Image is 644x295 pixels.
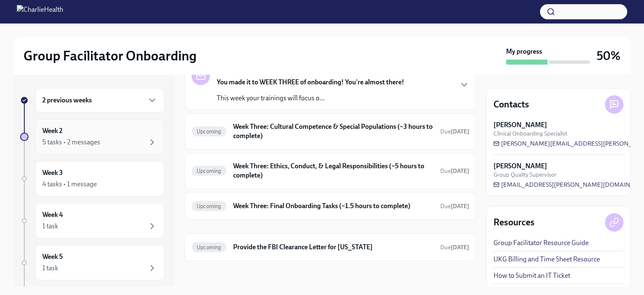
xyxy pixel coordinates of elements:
[233,162,434,180] h6: Week Three: Ethics, Conduct, & Legal Responsibilities (~5 hours to complete)
[493,271,570,280] a: How to Submit an IT Ticket
[42,96,92,105] h6: 2 previous weeks
[42,210,63,219] h6: Week 4
[20,119,164,154] a: Week 25 tasks • 2 messages
[192,120,469,142] a: UpcomingWeek Three: Cultural Competence & Special Populations (~3 hours to complete)Due[DATE]
[440,128,469,135] span: Due
[440,202,469,210] span: October 4th, 2025 09:00
[506,47,542,56] strong: My progress
[23,47,197,64] h2: Group Facilitator Onboarding
[42,252,63,261] h6: Week 5
[192,168,226,174] span: Upcoming
[42,138,100,147] div: 5 tasks • 2 messages
[217,94,404,103] p: This week your trainings will focus o...
[493,120,547,130] strong: [PERSON_NAME]
[192,240,469,254] a: UpcomingProvide the FBI Clearance Letter for [US_STATE]Due[DATE]
[440,243,469,251] span: October 21st, 2025 09:00
[42,264,58,273] div: 1 task
[192,199,469,213] a: UpcomingWeek Three: Final Onboarding Tasks (~1.5 hours to complete)Due[DATE]
[493,216,535,229] h4: Resources
[20,245,164,280] a: Week 51 task
[233,201,434,211] h6: Week Three: Final Onboarding Tasks (~1.5 hours to complete)
[20,203,164,238] a: Week 41 task
[493,130,567,138] span: Clinical Onboarding Specialist
[233,243,434,252] h6: Provide the FBI Clearance Letter for [US_STATE]
[42,126,62,136] h6: Week 2
[233,122,434,141] h6: Week Three: Cultural Competence & Special Populations (~3 hours to complete)
[451,167,469,175] strong: [DATE]
[493,98,529,111] h4: Contacts
[440,203,469,210] span: Due
[192,128,226,135] span: Upcoming
[217,78,404,86] strong: You made it to WEEK THREE of onboarding! You're almost there!
[42,168,63,178] h6: Week 3
[20,161,164,196] a: Week 34 tasks • 1 message
[440,128,469,136] span: October 6th, 2025 09:00
[451,244,469,251] strong: [DATE]
[192,203,226,209] span: Upcoming
[35,88,164,112] div: 2 previous weeks
[597,48,621,63] h3: 50%
[451,128,469,135] strong: [DATE]
[42,180,97,189] div: 4 tasks • 1 message
[42,222,58,231] div: 1 task
[440,167,469,175] span: Due
[493,171,556,179] span: Group Quality Supervisor
[493,162,547,171] strong: [PERSON_NAME]
[17,5,63,18] img: CharlieHealth
[192,160,469,182] a: UpcomingWeek Three: Ethics, Conduct, & Legal Responsibilities (~5 hours to complete)Due[DATE]
[440,167,469,175] span: October 6th, 2025 09:00
[493,238,589,248] a: Group Facilitator Resource Guide
[440,244,469,251] span: Due
[451,203,469,210] strong: [DATE]
[192,244,226,251] span: Upcoming
[493,255,600,264] a: UKG Billing and Time Sheet Resource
